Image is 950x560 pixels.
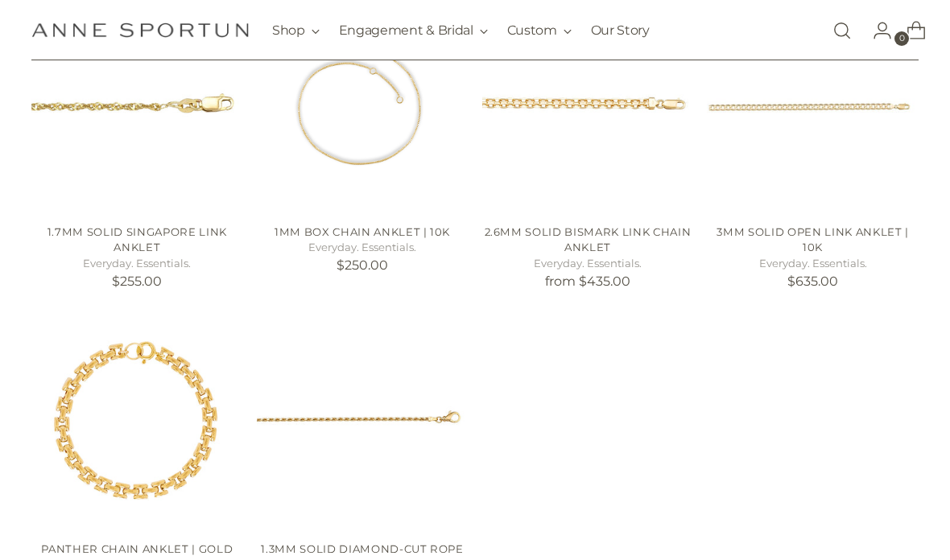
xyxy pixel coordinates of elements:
button: Engagement & Bridal [339,13,488,48]
h5: Everyday. Essentials. [257,240,469,256]
h5: Everyday. Essentials. [482,256,694,272]
span: $255.00 [112,274,162,289]
h5: Everyday. Essentials. [31,256,243,272]
a: 1.3mm Solid Diamond-Cut Rope Anklet | 10k [257,317,469,529]
a: Our Story [591,13,650,48]
a: Panther Chain Anklet | Gold Plated Brass [31,317,243,529]
a: Open search modal [826,14,858,47]
p: from $435.00 [482,272,694,291]
span: $250.00 [337,257,388,273]
a: 1mm Box Chain Anklet | 10k [275,225,450,238]
button: Shop [272,13,320,48]
button: Custom [507,13,572,48]
a: 1.7mm Solid Singapore Link Anklet [47,225,227,254]
a: Open cart modal [894,14,926,47]
span: 0 [894,31,909,46]
h5: Everyday. Essentials. [707,256,919,272]
a: 2.6mm Solid Bismark Link Chain Anklet [485,225,692,254]
a: 3mm Solid Open Link Anklet | 10k [717,225,908,254]
a: Anne Sportun Fine Jewellery [31,23,249,38]
span: $635.00 [787,274,838,289]
a: Go to the account page [860,14,892,47]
